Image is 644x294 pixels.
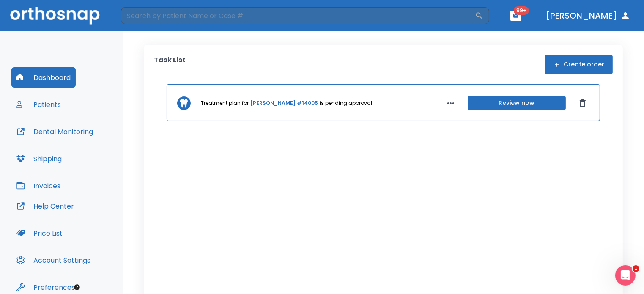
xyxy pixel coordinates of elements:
[11,250,96,270] button: Account Settings
[10,7,100,24] img: Orthosnap
[11,176,66,196] button: Invoices
[11,121,98,142] button: Dental Monitoring
[543,8,634,23] button: [PERSON_NAME]
[468,96,566,110] button: Review now
[514,6,529,15] span: 99+
[11,94,66,115] button: Patients
[11,67,76,88] button: Dashboard
[320,99,372,107] p: is pending approval
[201,99,249,107] p: Treatment plan for
[154,55,186,74] p: Task List
[545,55,613,74] button: Create order
[11,148,67,169] button: Shipping
[11,223,68,243] button: Price List
[11,196,79,216] button: Help Center
[73,283,81,291] div: Tooltip anchor
[615,265,636,286] iframe: Intercom live chat
[250,99,318,107] a: [PERSON_NAME] #14005
[576,96,589,110] button: Dismiss
[121,7,475,24] input: Search by Patient Name or Case #
[633,265,639,272] span: 1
